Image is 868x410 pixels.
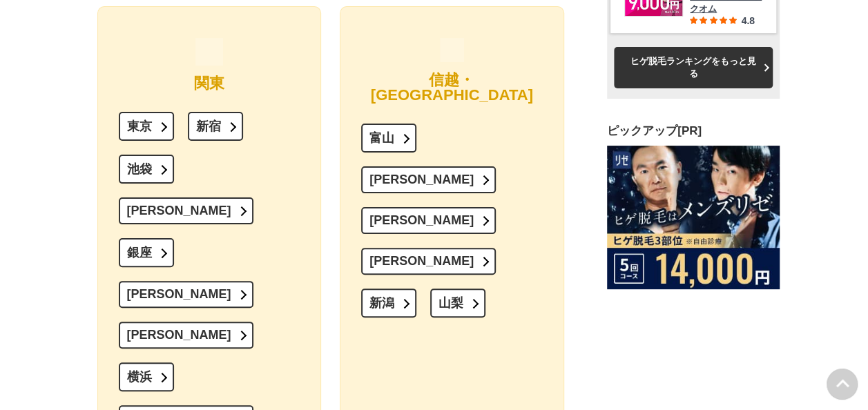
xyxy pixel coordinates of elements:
h3: ピックアップ[PR] [607,123,780,139]
a: [PERSON_NAME] [119,322,253,349]
a: [PERSON_NAME] [361,248,496,275]
a: [PERSON_NAME] [361,207,496,234]
a: 富山 [361,124,416,153]
a: ヒゲ脱毛ランキングをもっと見る [614,47,773,88]
a: [PERSON_NAME] [361,166,496,193]
a: 東京 [119,112,174,141]
a: 池袋 [119,155,174,184]
img: 山アイコン [440,38,464,62]
span: 4.8 [741,15,754,26]
img: PAGE UP [827,369,858,400]
a: 山梨 [430,289,485,318]
a: 新潟 [361,289,416,318]
a: 銀座 [119,238,174,267]
img: ヒゲ脱毛はメンズリゼ [607,146,780,289]
a: 横浜 [119,362,174,391]
a: 新宿 [188,112,243,141]
a: [PERSON_NAME] [119,281,253,308]
h6: 信越・[GEOGRAPHIC_DATA] [361,38,542,103]
h6: 関東 [119,38,300,91]
img: 東京スカイツリーのアイコン [195,38,223,66]
a: [PERSON_NAME] [119,197,253,224]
